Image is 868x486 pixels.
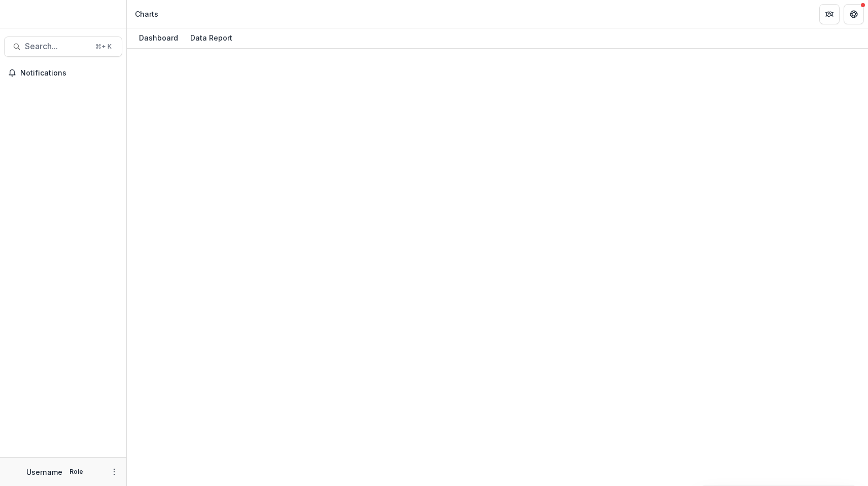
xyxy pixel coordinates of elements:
a: Dashboard [135,28,182,48]
div: Data Report [186,30,236,45]
span: Notifications [20,69,118,78]
nav: breadcrumb [131,7,162,21]
button: More [108,466,120,478]
button: Notifications [4,65,122,81]
button: Search... [4,36,122,57]
a: Data Report [186,28,236,48]
div: Charts [135,9,158,19]
div: Dashboard [135,30,182,45]
p: Username [26,467,62,477]
button: Get Help [844,4,864,24]
p: Role [66,467,86,476]
span: Search... [25,42,89,51]
button: Partners [819,4,840,24]
div: ⌘ + K [93,41,114,52]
